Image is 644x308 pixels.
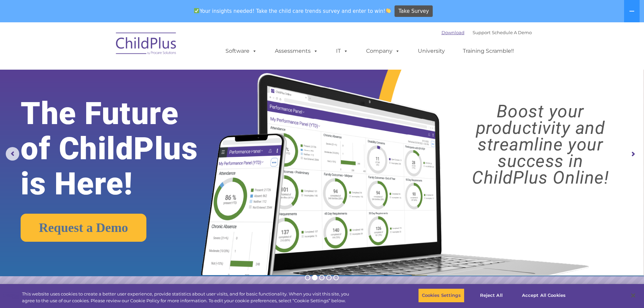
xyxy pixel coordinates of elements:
[194,8,199,13] img: ✅
[395,5,433,17] a: Take Survey
[626,288,641,303] button: Close
[21,96,226,202] rs-layer: The Future of ChildPlus is Here!
[411,44,452,58] a: University
[518,288,569,303] button: Accept All Cookies
[456,44,521,58] a: Training Scramble!!
[191,4,394,18] span: Your insights needed! Take the child care trends survey and enter to win!
[359,44,407,58] a: Company
[442,30,464,35] a: Download
[94,45,115,50] span: Last name
[442,30,532,35] font: |
[268,44,325,58] a: Assessments
[22,291,354,304] div: This website uses cookies to create a better user experience, provide statistics about user visit...
[386,8,391,13] img: 👏
[492,30,532,35] a: Schedule A Demo
[21,214,146,242] a: Request a Demo
[418,288,464,303] button: Cookies Settings
[445,103,636,186] rs-layer: Boost your productivity and streamline your success in ChildPlus Online!
[473,30,491,35] a: Support
[113,28,180,62] img: ChildPlus by Procare Solutions
[219,44,264,58] a: Software
[329,44,355,58] a: IT
[470,288,512,303] button: Reject All
[94,72,123,77] span: Phone number
[399,5,429,17] span: Take Survey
